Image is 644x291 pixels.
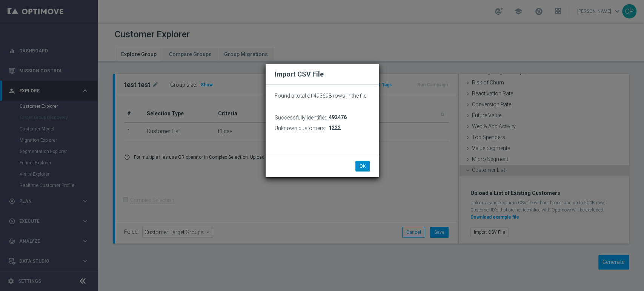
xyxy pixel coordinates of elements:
[275,92,370,99] p: Found a total of 493698 rows in the file
[275,114,329,121] h3: Successfully identified:
[275,70,370,79] h2: Import CSV File
[275,125,326,132] h3: Unknown customers:
[329,114,347,121] span: 492476
[329,125,341,131] span: 1222
[355,161,370,172] button: OK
